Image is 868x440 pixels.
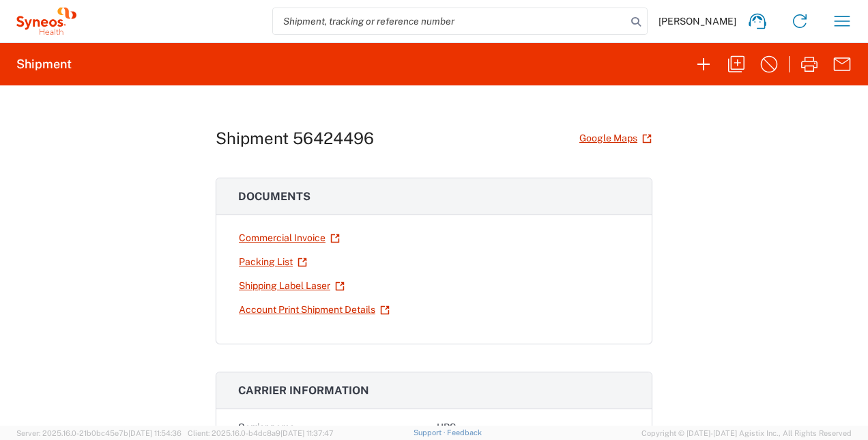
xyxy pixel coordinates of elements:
[641,427,852,439] span: Copyright © [DATE]-[DATE] Agistix Inc., All Rights Reserved
[16,429,182,437] span: Server: 2025.16.0-21b0bc45e7b
[659,15,736,27] span: [PERSON_NAME]
[16,56,72,72] h2: Shipment
[238,250,308,274] a: Packing List
[216,128,374,148] h1: Shipment 56424496
[238,384,369,397] span: Carrier information
[273,8,626,34] input: Shipment, tracking or reference number
[238,190,310,203] span: Documents
[447,428,482,437] a: Feedback
[238,226,341,250] a: Commercial Invoice
[280,429,334,437] span: [DATE] 11:37:47
[437,420,630,435] div: UPS
[238,274,345,298] a: Shipping Label Laser
[238,298,390,322] a: Account Print Shipment Details
[128,429,182,437] span: [DATE] 11:54:36
[188,429,334,437] span: Client: 2025.16.0-b4dc8a9
[238,422,297,432] span: Carrier name:
[414,428,448,437] a: Support
[579,126,652,150] a: Google Maps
